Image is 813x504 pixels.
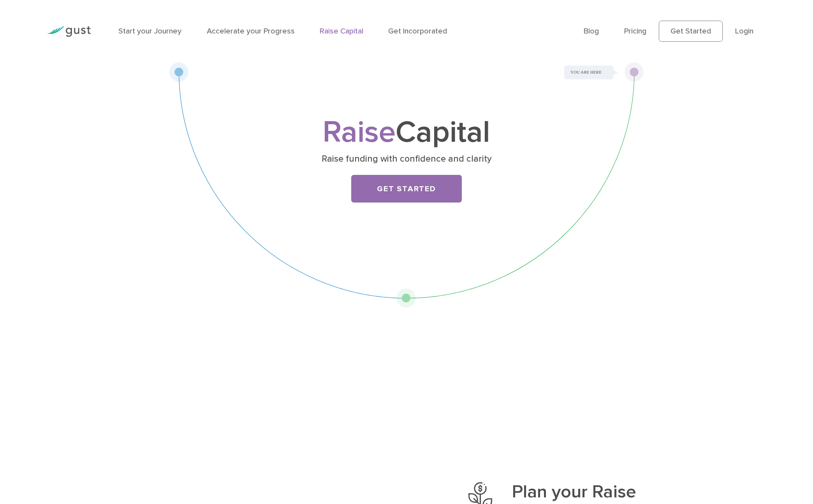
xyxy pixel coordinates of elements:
[320,26,363,36] a: Raise Capital
[323,114,396,150] span: Raise
[118,26,181,36] a: Start your Journey
[659,21,723,41] a: Get Started
[47,26,91,37] img: Gust Logo
[584,26,599,36] a: Blog
[207,26,295,36] a: Accelerate your Progress
[239,153,574,165] p: Raise funding with confidence and clarity
[624,26,646,36] a: Pricing
[735,26,753,36] a: Login
[236,119,577,146] h1: Capital
[351,175,462,203] a: Get Started
[388,26,447,36] a: Get Incorporated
